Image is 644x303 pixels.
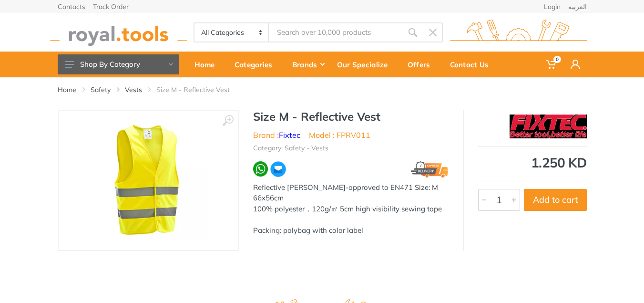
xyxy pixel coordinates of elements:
a: Fixtec [279,130,300,140]
div: Categories [228,54,286,74]
a: Offers [401,52,443,77]
img: royal.tools Logo [50,20,187,46]
select: Category [194,23,269,42]
img: Royal Tools - Size M - Reflective Vest [88,120,208,240]
img: royal.tools Logo [450,20,587,46]
a: Home [188,52,228,77]
button: Add to cart [524,189,587,211]
div: Reflective [PERSON_NAME]-approved to EN471 Size: M 66x56cm [253,182,449,204]
div: Home [188,54,228,74]
a: Contact Us [443,52,502,77]
img: express.png [411,161,448,178]
div: Packing: polybag with color label [253,225,449,236]
div: 100% polyester，120g/㎡ 5cm high visibility sewing tape [253,204,449,225]
button: Shop By Category [58,54,179,74]
a: Our Specialize [330,52,401,77]
a: Categories [228,52,286,77]
div: Offers [401,54,443,74]
nav: breadcrumb [58,85,587,94]
a: Track Order [93,3,129,10]
a: Login [544,3,561,10]
div: Brands [286,54,330,74]
img: ma.webp [270,161,286,178]
a: 0 [540,52,564,77]
img: wa.webp [253,161,268,177]
li: Model : FPRV011 [309,129,370,141]
a: Safety [91,85,111,94]
div: Contact Us [443,54,502,74]
a: Vests [125,85,142,94]
li: Category: Safety - Vests [253,143,328,153]
a: العربية [568,3,587,10]
li: Brand : [253,129,300,141]
input: Site search [269,22,402,42]
div: Our Specialize [330,54,401,74]
span: 0 [553,56,561,63]
div: 1.250 KD [478,156,587,169]
li: Size M - Reflective Vest [156,85,244,94]
img: Fixtec [510,115,586,138]
a: Home [58,85,76,94]
h1: Size M - Reflective Vest [253,110,449,124]
a: Contacts [58,3,85,10]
